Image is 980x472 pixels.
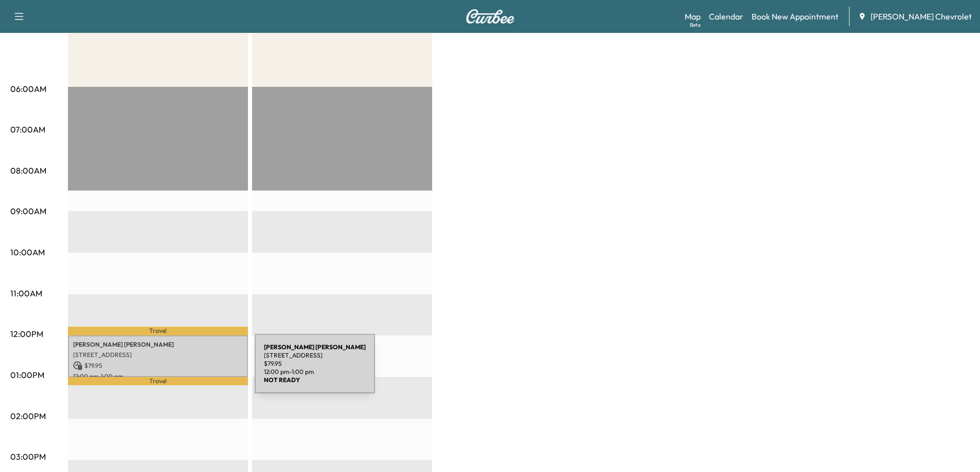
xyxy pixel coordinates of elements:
[466,9,515,24] img: Curbee Logo
[10,410,46,422] p: 02:00PM
[73,341,243,349] p: [PERSON_NAME] [PERSON_NAME]
[68,377,248,385] p: Travel
[10,205,46,217] p: 09:00AM
[10,123,45,136] p: 07:00AM
[10,287,42,299] p: 11:00AM
[690,21,701,29] div: Beta
[10,83,46,95] p: 06:00AM
[73,351,243,359] p: [STREET_ADDRESS]
[73,361,243,370] p: $ 79.95
[10,369,44,381] p: 01:00PM
[10,328,43,340] p: 12:00PM
[870,10,972,23] span: [PERSON_NAME] Chevrolet
[10,246,45,258] p: 10:00AM
[10,164,46,177] p: 08:00AM
[68,327,248,335] p: Travel
[73,372,243,381] p: 12:00 pm - 1:00 pm
[752,10,839,23] a: Book New Appointment
[685,10,701,23] a: MapBeta
[709,10,743,23] a: Calendar
[10,450,46,463] p: 03:00PM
